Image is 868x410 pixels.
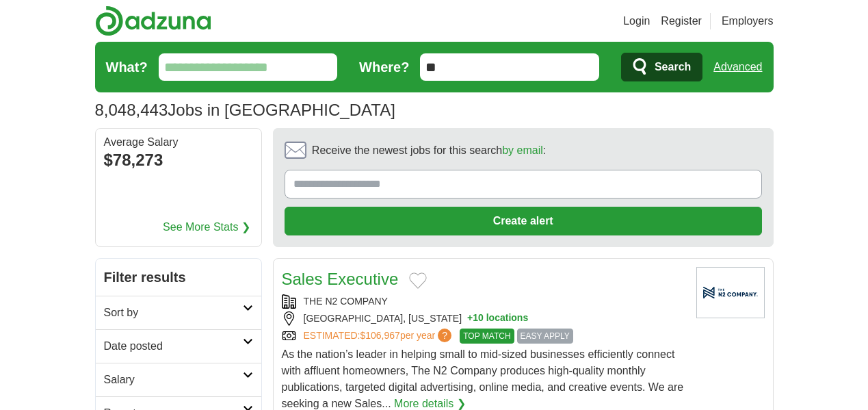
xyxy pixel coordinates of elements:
span: 8,048,443 [95,98,168,123]
div: [GEOGRAPHIC_DATA], [US_STATE] [282,311,685,326]
a: Sales Executive [282,270,399,288]
button: Search [621,53,702,81]
span: EASY APPLY [517,329,573,344]
span: TOP MATCH [460,329,514,344]
a: ESTIMATED:$106,967per year? [304,329,455,344]
h2: Date posted [104,338,243,355]
button: +10 locations [467,311,528,326]
img: Adzuna logo [95,5,211,36]
label: What? [106,57,148,77]
a: Sort by [96,296,261,329]
span: As the nation’s leader in helping small to mid-sized businesses efficiently connect with affluent... [282,348,684,409]
a: Date posted [96,329,261,363]
div: THE N2 COMPANY [282,294,685,309]
a: Register [661,13,702,29]
a: Login [623,13,650,29]
h2: Filter results [96,259,261,296]
label: Where? [359,57,409,77]
h2: Sort by [104,305,243,321]
span: Search [655,53,691,81]
a: Advanced [713,53,762,81]
div: $78,273 [104,148,253,172]
a: Salary [96,363,261,396]
button: Add to favorite jobs [409,272,427,289]
button: Create alert [285,207,762,235]
span: ? [438,329,451,342]
span: Receive the newest jobs for this search : [312,142,546,159]
span: + [467,311,473,326]
a: Employers [722,13,774,29]
h1: Jobs in [GEOGRAPHIC_DATA] [95,101,395,119]
div: Average Salary [104,137,253,148]
h2: Salary [104,372,243,388]
a: by email [502,144,543,156]
a: See More Stats ❯ [163,219,250,235]
span: $106,967 [360,330,399,341]
img: Company logo [696,267,765,318]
